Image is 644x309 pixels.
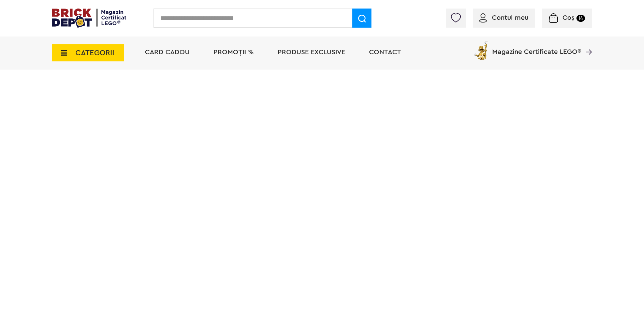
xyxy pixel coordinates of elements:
small: 14 [576,15,585,22]
span: CATEGORII [75,49,114,57]
a: Card Cadou [145,49,190,56]
a: Produse exclusive [278,49,345,56]
span: Magazine Certificate LEGO® [492,40,581,55]
a: Contul meu [479,14,528,21]
a: PROMOȚII % [214,49,254,56]
a: Magazine Certificate LEGO® [581,40,592,46]
a: Contact [369,49,401,56]
span: Contul meu [492,14,528,21]
span: Coș [562,14,574,21]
